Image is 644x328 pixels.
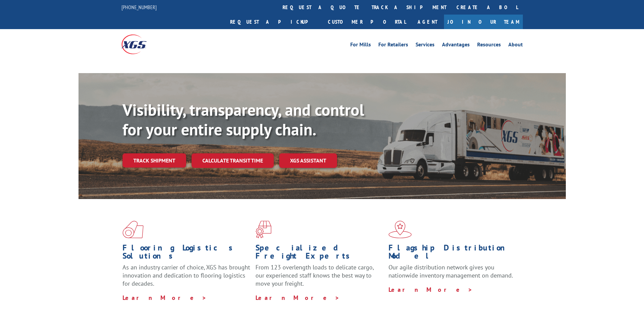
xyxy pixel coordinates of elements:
[225,15,323,29] a: Request a pickup
[416,42,435,49] a: Services
[121,4,157,10] a: [PHONE_NUMBER]
[279,153,337,168] a: XGS ASSISTANT
[256,294,340,302] a: Learn More >
[411,15,444,29] a: Agent
[256,263,383,293] p: From 123 overlength loads to delicate cargo, our experienced staff knows the best way to move you...
[477,42,501,49] a: Resources
[388,244,516,263] h1: Flagship Distribution Model
[123,263,250,287] span: As an industry carrier of choice, XGS has brought innovation and dedication to flooring logistics...
[442,42,470,49] a: Advantages
[388,263,513,279] span: Our agile distribution network gives you nationwide inventory management on demand.
[444,15,523,29] a: Join Our Team
[388,286,473,293] a: Learn More >
[378,42,408,49] a: For Retailers
[388,221,412,238] img: xgs-icon-flagship-distribution-model-red
[323,15,411,29] a: Customer Portal
[256,244,383,263] h1: Specialized Freight Experts
[508,42,523,49] a: About
[123,153,186,168] a: Track shipment
[256,221,271,238] img: xgs-icon-focused-on-flooring-red
[350,42,371,49] a: For Mills
[123,221,143,238] img: xgs-icon-total-supply-chain-intelligence-red
[192,153,274,168] a: Calculate transit time
[123,294,207,302] a: Learn More >
[123,99,364,140] b: Visibility, transparency, and control for your entire supply chain.
[123,244,250,263] h1: Flooring Logistics Solutions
